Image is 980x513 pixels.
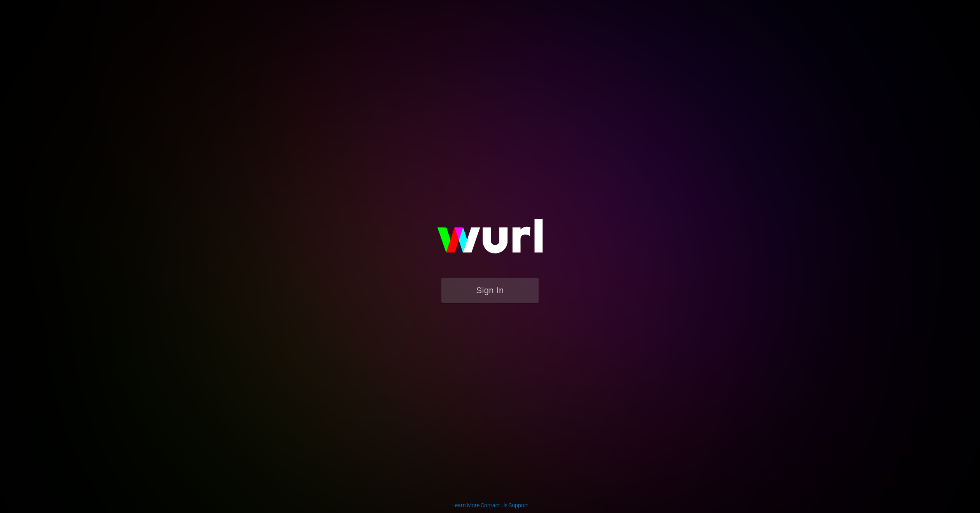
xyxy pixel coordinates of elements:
button: Sign In [441,278,539,303]
a: Support [509,502,528,508]
a: Contact Us [481,502,507,508]
div: | | [452,501,528,509]
a: Learn More [452,502,479,508]
img: wurl-logo-on-black-223613ac3d8ba8fe6dc639794a292ebdb59501304c7dfd60c99c58986ef67473.svg [412,202,568,278]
